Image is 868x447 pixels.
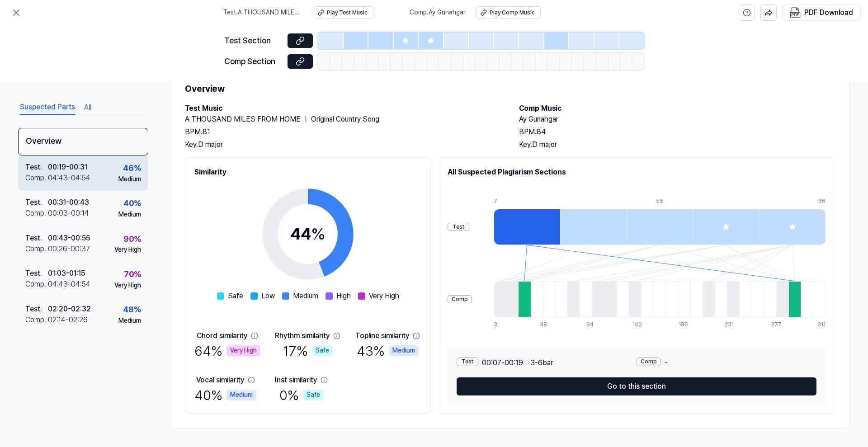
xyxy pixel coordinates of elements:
div: 3 [494,321,506,329]
button: Play Test Music [314,6,373,19]
button: PDF Download [788,5,855,20]
div: 44 [290,222,325,246]
div: 43 % [357,341,419,360]
div: 17 % [283,341,333,360]
div: Safe [303,390,324,400]
div: Medium [389,345,419,356]
div: 0 % [279,386,324,405]
button: All [84,100,91,115]
h2: All Suspected Plagiarism Sections [448,167,826,178]
span: Very High [369,291,399,301]
div: Medium [118,316,141,325]
div: - [637,358,816,368]
div: Test [457,358,478,366]
img: PDF Download [790,7,801,18]
div: Comp Section [224,55,282,68]
div: 00:19 - 00:31 [48,162,87,173]
div: 04:43 - 04:54 [48,173,90,184]
div: Test Section [224,34,282,47]
div: 311 [817,321,826,329]
div: Overview [18,128,148,155]
div: 01:03 - 01:15 [48,268,85,279]
div: 70 % [124,268,141,281]
div: 00:03 - 00:14 [48,208,89,219]
div: Comp . [25,279,48,290]
div: 00:43 - 00:55 [48,233,90,244]
div: 231 [725,321,737,329]
img: share [764,9,773,17]
button: Play Comp Music [476,6,541,19]
h1: Overview [185,81,835,96]
div: 90 % [123,233,141,246]
div: Rhythm similarity [275,330,330,341]
div: Medium [226,390,256,400]
div: 46 % [123,162,141,175]
div: Vocal similarity [196,375,244,386]
button: Go to this section [457,377,816,395]
div: Inst similarity [275,375,317,386]
div: Very High [114,281,141,290]
div: 40 % [123,197,141,210]
div: Comp . [25,315,48,325]
div: 04:43 - 04:54 [48,279,90,290]
span: Safe [228,291,243,301]
div: Test . [25,197,48,208]
div: 02:20 - 02:32 [48,304,91,315]
div: 02:14 - 02:26 [48,315,88,325]
h2: Test Music [185,103,501,114]
span: Test . A THOUSAND MILES FROM HOME ｜ Original Country Song [223,8,303,17]
span: Low [261,291,275,301]
h2: Comp Music [519,103,835,114]
div: Test . [25,268,48,279]
span: Comp . Ay Gunahgar [410,8,466,17]
span: 3 - 6 bar [531,358,553,368]
div: Chord similarity [197,330,247,341]
div: Key. D major [519,139,835,150]
div: Comp . [25,208,48,219]
div: Comp [637,358,661,366]
span: % [311,224,325,244]
button: Suspected Parts [20,100,75,115]
div: 140 [632,321,645,329]
div: 7 [494,198,560,205]
div: BPM. 84 [519,127,835,137]
div: 186 [679,321,691,329]
div: Play Comp Music [490,9,535,17]
div: 48 % [123,303,141,316]
span: 00:07 - 00:19 [482,358,523,368]
div: Key. D major [185,139,501,150]
span: Medium [293,291,318,301]
div: Medium [118,175,141,184]
h2: Similarity [194,167,421,178]
svg: help [743,8,751,17]
h2: Ay Gunahgar [519,114,835,125]
div: 55 [656,198,722,205]
div: Safe [312,345,333,356]
div: Test . [25,233,48,244]
div: Comp . [25,173,48,184]
div: 277 [771,321,783,329]
div: Very High [114,245,141,254]
div: Medium [118,210,141,219]
div: 40 % [194,386,256,405]
div: Test . [25,162,48,173]
div: 94 [586,321,599,329]
div: 64 % [194,341,260,360]
div: Test . [25,304,48,315]
div: 00:26 - 00:37 [48,244,90,254]
div: Test [448,223,469,231]
div: 48 [540,321,552,329]
div: 00:31 - 00:43 [48,197,89,208]
div: Play Test Music [327,9,368,17]
div: PDF Download [804,7,853,19]
div: BPM. 81 [185,127,501,137]
div: Comp [448,295,472,304]
button: help [739,5,755,21]
div: Comp . [25,244,48,254]
span: High [336,291,351,301]
div: 66 [818,198,826,205]
div: Very High [226,345,260,356]
div: Topline similarity [355,330,409,341]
